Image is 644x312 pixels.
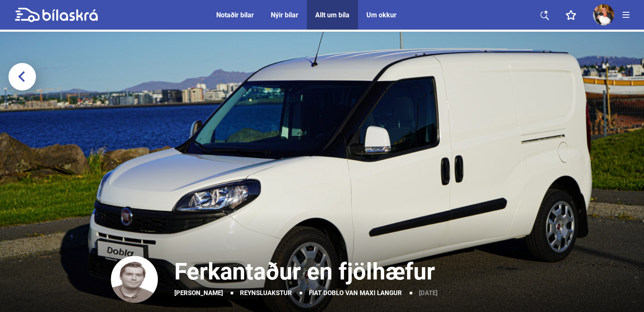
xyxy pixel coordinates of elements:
[309,289,402,297] a: Fiat Doblo Van Maxi langur
[271,11,298,19] a: Nýir bílar
[240,289,292,297] a: Reynsluakstur
[315,11,350,19] a: Allt um bíla
[419,289,438,297] a: [DATE]
[366,11,396,19] a: Um okkur
[216,11,254,19] a: Notaðir bílar
[174,260,533,283] h1: Ferkantaður en fjölhæfur
[593,4,614,25] img: 10160347068628909.jpg
[174,289,223,297] a: [PERSON_NAME]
